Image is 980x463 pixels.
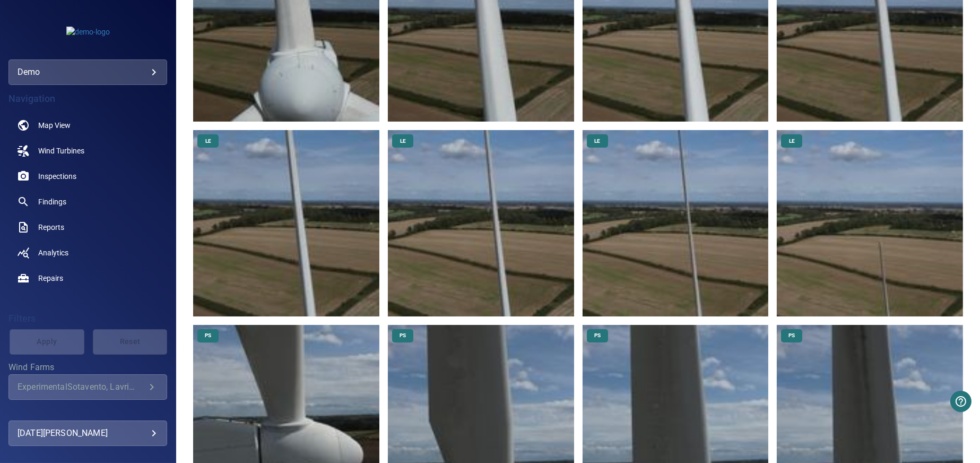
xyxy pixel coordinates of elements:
a: map noActive [8,113,167,138]
label: Wind Farms [8,363,167,372]
span: Repairs [38,273,63,284]
span: Findings [38,196,66,207]
a: windturbines noActive [8,138,167,164]
div: demo [8,59,167,85]
a: analytics noActive [8,240,167,265]
a: inspections noActive [8,164,167,189]
span: LE [588,138,606,145]
img: demo-logo [66,27,110,37]
div: [DATE][PERSON_NAME] [18,425,158,442]
span: PS [393,332,412,339]
div: Wind Farms [8,374,167,400]
a: reports noActive [8,215,167,240]
h4: Navigation [8,93,167,104]
span: Wind Turbines [38,145,84,156]
h4: Filters [8,313,167,324]
span: Analytics [38,247,68,258]
div: demo [18,64,158,81]
span: LE [394,138,412,145]
div: ExperimentalSotavento, Lavrio, [GEOGRAPHIC_DATA] [18,382,145,392]
a: repairs noActive [8,265,167,291]
span: Reports [38,222,64,233]
a: findings noActive [8,189,167,215]
span: PS [782,332,801,339]
span: Map View [38,120,71,131]
span: Inspections [38,171,76,182]
span: PS [588,332,607,339]
span: LE [199,138,218,145]
span: LE [783,138,801,145]
span: PS [198,332,218,339]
